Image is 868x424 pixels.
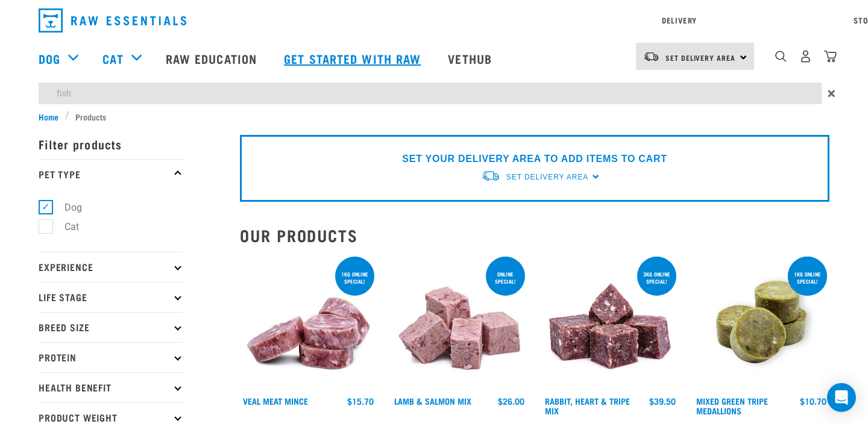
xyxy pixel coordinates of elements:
[481,170,500,182] img: van-moving.png
[643,51,659,62] img: van-moving.png
[39,8,186,33] img: Raw Essentials Logo
[788,265,827,290] div: 1kg online special!
[347,396,374,406] div: $15.70
[506,173,588,181] span: Set Delivery Area
[39,49,60,67] a: Dog
[542,254,679,391] img: 1175 Rabbit Heart Tripe Mix 01
[827,383,856,412] div: Open Intercom Messenger
[335,265,374,290] div: 1kg online special!
[39,342,183,372] p: Protein
[154,34,272,83] a: Raw Education
[545,399,630,413] a: Rabbit, Heart & Tripe Mix
[391,254,528,391] img: 1029 Lamb Salmon Mix 01
[693,254,830,391] img: Mixed Green Tripe
[775,51,787,62] img: home-icon-1@2x.png
[800,396,826,406] div: $10.70
[272,34,436,83] a: Get started with Raw
[39,110,58,123] span: Home
[799,50,812,63] img: user.png
[486,265,525,290] div: ONLINE SPECIAL!
[662,18,697,22] a: Delivery
[394,399,471,403] a: Lamb & Salmon Mix
[39,83,822,104] input: Search...
[39,372,183,402] p: Health Benefit
[45,219,84,234] label: Cat
[637,265,676,290] div: 3kg online special!
[29,4,839,37] nav: dropdown navigation
[498,396,524,406] div: $26.00
[649,396,676,406] div: $39.50
[696,399,768,413] a: Mixed Green Tripe Medallions
[39,129,183,159] p: Filter products
[39,110,829,123] nav: breadcrumbs
[243,399,308,403] a: Veal Meat Mince
[45,200,87,215] label: Dog
[39,312,183,342] p: Breed Size
[39,282,183,312] p: Life Stage
[828,83,835,104] span: ×
[665,55,735,60] span: Set Delivery Area
[240,254,377,391] img: 1160 Veal Meat Mince Medallions 01
[102,49,123,67] a: Cat
[39,159,183,189] p: Pet Type
[402,152,667,166] p: SET YOUR DELIVERY AREA TO ADD ITEMS TO CART
[39,110,65,123] a: Home
[39,252,183,282] p: Experience
[240,226,829,245] h2: Our Products
[436,34,507,83] a: Vethub
[824,50,837,63] img: home-icon@2x.png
